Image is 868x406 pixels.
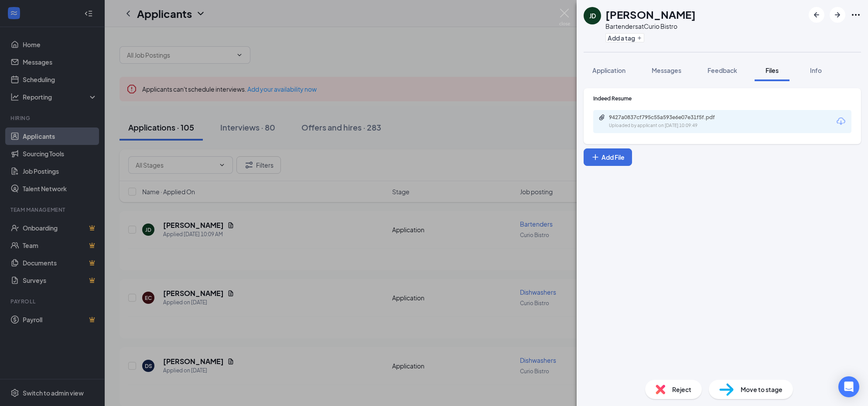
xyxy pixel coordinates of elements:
[707,66,737,74] span: Feedback
[832,10,843,20] svg: ArrowRight
[765,66,779,74] span: Files
[637,35,642,41] svg: Plus
[836,116,846,127] svg: Download
[605,7,696,22] h1: [PERSON_NAME]
[609,122,740,129] div: Uploaded by applicant on [DATE] 10:09:49
[598,114,740,129] a: Paperclip9427a0837cf795c55a593e6e07e31f5f.pdfUploaded by applicant on [DATE] 10:09:49
[652,66,681,74] span: Messages
[605,33,644,42] button: PlusAdd a tag
[593,95,851,102] div: Indeed Resume
[851,10,861,20] svg: Ellipses
[810,66,822,74] span: Info
[584,148,632,166] button: Add FilePlus
[741,385,783,394] span: Move to stage
[672,385,691,394] span: Reject
[609,114,731,121] div: 9427a0837cf795c55a593e6e07e31f5f.pdf
[592,66,625,74] span: Application
[605,22,696,31] div: Bartenders at Curio Bistro
[830,7,845,23] button: ArrowRight
[809,7,824,23] button: ArrowLeftNew
[811,10,822,20] svg: ArrowLeftNew
[589,11,596,20] div: JD
[838,376,859,397] div: Open Intercom Messenger
[598,114,605,121] svg: Paperclip
[591,153,600,162] svg: Plus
